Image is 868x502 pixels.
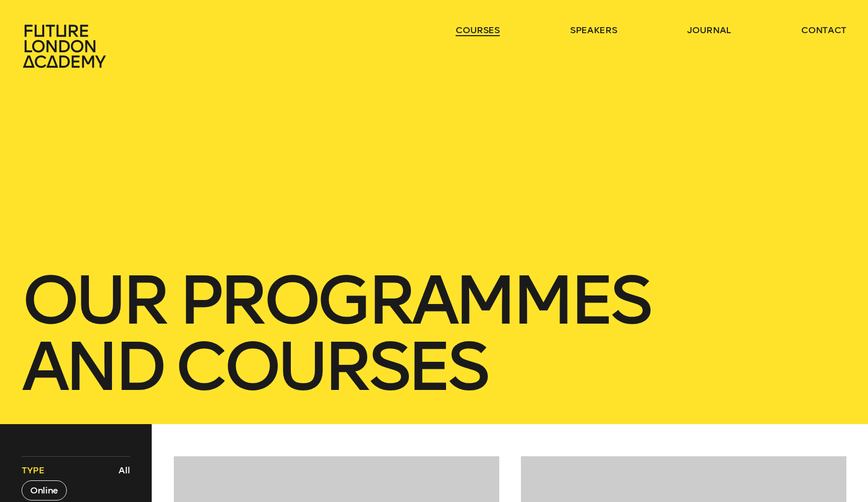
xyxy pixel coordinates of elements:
[801,24,846,36] a: contact
[456,24,500,36] a: courses
[116,462,133,479] button: All
[22,464,45,476] span: Type
[22,480,67,500] button: Online
[570,24,617,36] a: speakers
[22,267,846,400] h1: our Programmes and courses
[687,24,731,36] a: journal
